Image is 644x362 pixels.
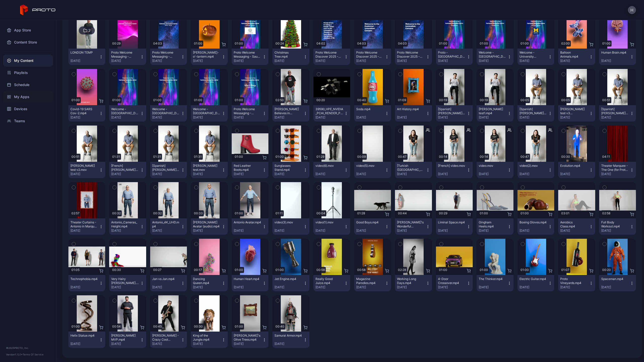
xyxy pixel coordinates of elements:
[477,218,513,235] button: Gingham Heels.mp4[DATE]
[356,164,384,168] div: video(5).mov
[109,218,146,235] button: Antonio_Cameras_Height.mp4[DATE]
[152,220,180,228] div: Antonio_4K_UHD.mp4
[3,24,53,36] a: App Store
[111,229,140,233] div: [DATE]
[193,220,221,228] div: Antonio Avatar (audio).mp4
[479,172,507,176] div: [DATE]
[356,220,384,224] div: Good Boys.mp4
[191,332,228,348] button: King of the Jungle.mp4[DATE]
[438,59,467,63] div: [DATE]
[315,172,344,176] div: [DATE]
[272,218,309,235] button: video(3).mov[DATE]
[193,51,221,59] div: Jack-o'-lantern.mp4
[517,218,554,235] button: Boxing Gloves.mp4[DATE]
[356,172,385,176] div: [DATE]
[272,162,309,178] button: Sunglasses Stand.mp4[DATE]
[70,277,98,281] div: Technophobia.mp4
[477,162,513,178] button: video.mov[DATE]
[560,164,588,168] div: Evolution.mp4
[274,107,302,115] div: Howie Mandel Believes in Proto.mp4
[152,107,180,115] div: Welcome - Geneva (v4).mp4
[354,49,391,65] button: Proto Welcome Discover 2025 - Welcome to the CIC.mp4[DATE]
[479,229,507,233] div: [DATE]
[601,115,630,119] div: [DATE]
[519,285,548,289] div: [DATE]
[152,229,181,233] div: [DATE]
[193,285,222,289] div: [DATE]
[601,51,629,55] div: Human Brain.mp4
[232,162,268,178] button: Red Leather Boots.mp4[DATE]
[23,353,44,356] a: Terms Of Service
[313,275,350,291] button: Really Good Juice.mp4[DATE]
[70,59,99,63] div: [DATE]
[356,285,385,289] div: [DATE]
[191,162,228,178] button: [PERSON_NAME] test.mov[DATE]
[274,51,302,59] div: Christmas Tree.mp4
[397,277,425,285] div: Working Long Days.mp4
[109,162,146,178] button: [French] [PERSON_NAME] test.mov[DATE]
[274,342,303,346] div: [DATE]
[438,285,467,289] div: [DATE]
[356,59,385,63] div: [DATE]
[315,220,343,224] div: video(1).mov
[3,67,53,79] div: Playlists
[438,107,466,115] div: [Spanish] Dr Goh test1.mp4
[601,220,629,228] div: Full Body Workout.mp4
[601,172,630,176] div: [DATE]
[111,172,140,176] div: [DATE]
[152,172,181,176] div: [DATE]
[397,229,426,233] div: [DATE]
[234,115,262,119] div: [DATE]
[3,79,53,91] a: Schedule
[150,49,187,65] button: Proto Welcome Messaging - [GEOGRAPHIC_DATA] 07.mp4[DATE]
[438,115,467,119] div: [DATE]
[601,164,629,172] div: Theater Marquee - The One (for Proto) (Verticle 4K) (2160 x 3841.mp4
[599,275,636,291] button: Spaceman.mp4[DATE]
[3,103,53,115] a: Devices
[397,51,425,59] div: Proto Welcome Discover 2025 - Welcome Innovation Campus.mp4
[397,107,425,111] div: Art History.mp4
[191,218,228,235] button: [PERSON_NAME] Avatar (audio).mp4[DATE]
[477,275,513,291] button: The Thinker.mp4[DATE]
[438,277,466,285] div: 4-Door Crossover.mp4
[315,229,344,233] div: [DATE]
[3,115,53,127] a: Teams
[274,115,303,119] div: [DATE]
[234,229,262,233] div: [DATE]
[519,164,547,168] div: video(2).mov
[111,115,140,119] div: [DATE]
[234,277,261,281] div: Human Heart.mp4
[150,275,187,291] button: Jan vs Jan.mp4[DATE]
[438,51,466,59] div: Proto - Singapore CIC.mp4
[70,51,98,55] div: LONDON TEMP
[519,277,547,281] div: Electric Guitar.mp4
[109,49,146,65] button: Proto Welcome Messaging - [GEOGRAPHIC_DATA] 08.mp4[DATE]
[274,164,302,172] div: Sunglasses Stand.mp4
[558,49,595,65] button: Balloon Animals.mp4[DATE]
[68,275,105,291] button: Technophobia.mp4[DATE]
[191,275,228,291] button: Dancing Queen.mp4[DATE]
[234,220,261,224] div: Antonio Avatar.mp4
[397,164,425,172] div: [Turkish (Türkiye)] video(2).mov
[519,220,547,224] div: Boxing Gloves.mp4
[152,164,180,172] div: [Spanish] Daniel test.mov
[436,275,473,291] button: 4-Door Crossover.mp4[DATE]
[152,342,181,346] div: [DATE]
[395,218,432,235] button: [PERSON_NAME]'s Wonderful Wardrobe.mp4[DATE]
[313,218,350,235] button: video(1).mov[DATE]
[68,332,105,348] button: Helix Statue.mp4[DATE]
[191,49,228,65] button: [PERSON_NAME]-o'-lantern.mp4[DATE]
[274,229,303,233] div: [DATE]
[438,164,466,168] div: [French] video.mov
[315,59,344,63] div: [DATE]
[191,105,228,122] button: Welcome - [GEOGRAPHIC_DATA] (v3).mp4[DATE]
[234,334,261,342] div: Van Gogh's Olive Trees.mp4
[519,115,548,119] div: [DATE]
[109,105,146,122] button: Welcome - [GEOGRAPHIC_DATA] (v4).mp4[DATE]
[519,51,547,59] div: Welcome - University Michigan.mp4
[234,51,261,59] div: Proto Welcome Messaging - Saudi Ministry of Defence.mp4
[111,334,139,342] div: Albert Pujols MVP.mp4
[111,59,140,63] div: [DATE]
